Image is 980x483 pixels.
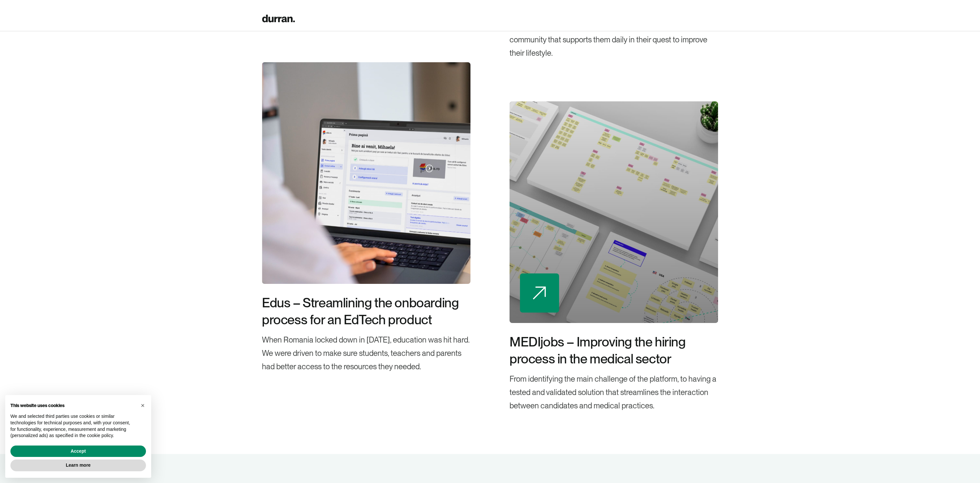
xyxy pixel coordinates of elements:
div: Creating the digital home for a health-conscious workshop community that supports them daily in t... [510,20,718,60]
h2: This website uses cookies [10,403,136,408]
div: When Romania locked down in [DATE], education was hit hard. We were driven to make sure students,... [262,333,470,373]
button: Learn more [10,460,146,471]
a: MEDIjobs – Improving the hiring process in the medical sectorFrom identifying the main challenge ... [510,101,718,412]
div: MEDIjobs – Improving the hiring process in the medical sector [510,333,718,367]
button: Close this notice [137,400,148,411]
div: Edus – Streamlining the onboarding process for an EdTech product [262,294,470,328]
div: From identifying the main challenge of the platform, to having a tested and validated solution th... [510,373,718,412]
p: We and selected third parties use cookies or similar technologies for technical purposes and, wit... [10,413,136,439]
button: Accept [10,446,146,457]
span: × [141,402,145,409]
a: Edus – Streamlining the onboarding process for an EdTech productWhen Romania locked down in [DATE... [262,62,470,373]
